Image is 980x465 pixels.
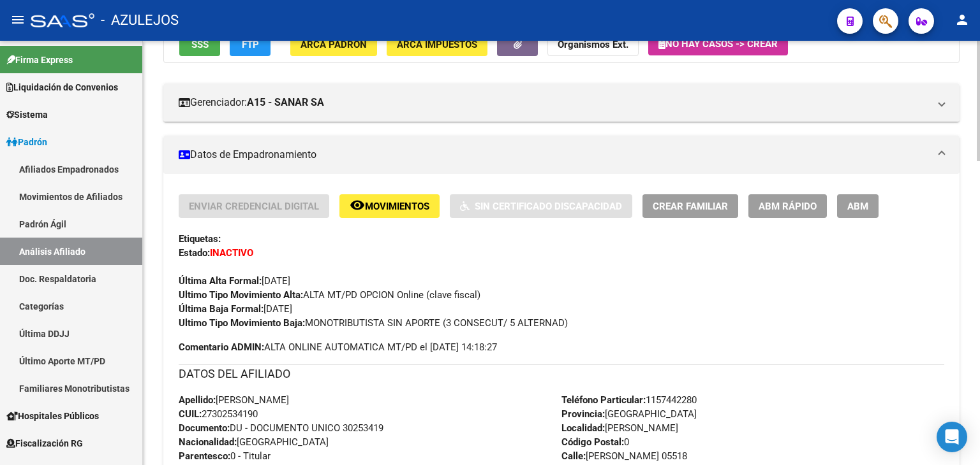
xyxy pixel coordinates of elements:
[937,422,967,452] div: Open Intercom Messenger
[101,6,179,34] span: - AZULEJOS
[759,201,817,212] span: ABM Rápido
[847,201,868,212] span: ABM
[6,409,99,423] span: Hospitales Públicos
[189,201,319,212] span: Enviar Credencial Digital
[179,340,497,354] span: ALTA ONLINE AUTOMATICA MT/PD el [DATE] 14:18:27
[561,450,687,462] span: [PERSON_NAME] 05518
[387,32,487,56] button: ARCA Impuestos
[179,422,383,434] span: DU - DOCUMENTO UNICO 30253419
[179,422,230,434] strong: Documento:
[658,38,778,50] span: No hay casos -> Crear
[10,12,26,27] mat-icon: menu
[179,275,262,287] strong: Última Alta Formal:
[6,80,118,94] span: Liquidación de Convenios
[179,303,292,315] span: [DATE]
[547,32,639,56] button: Organismos Ext.
[653,201,728,212] span: Crear Familiar
[6,436,83,450] span: Fiscalización RG
[179,289,480,301] span: ALTA MT/PD OPCION Online (clave fiscal)
[179,32,220,56] button: SSS
[339,194,440,218] button: Movimientos
[179,341,264,353] strong: Comentario ADMIN:
[179,450,230,462] strong: Parentesco:
[6,135,47,149] span: Padrón
[648,32,788,55] button: No hay casos -> Crear
[561,408,605,420] strong: Provincia:
[179,317,568,329] span: MONOTRIBUTISTA SIN APORTE (3 CONSECUT/ 5 ALTERNAD)
[163,83,960,122] mat-expansion-panel-header: Gerenciador:A15 - SANAR SA
[450,194,632,218] button: Sin Certificado Discapacidad
[230,32,271,56] button: FTP
[301,39,367,50] span: ARCA Padrón
[179,436,237,448] strong: Nacionalidad:
[561,394,697,406] span: 1157442280
[290,32,377,56] button: ARCA Padrón
[954,12,970,27] mat-icon: person
[561,436,624,448] strong: Código Postal:
[6,53,73,67] span: Firma Express
[365,201,429,212] span: Movimientos
[561,408,697,420] span: [GEOGRAPHIC_DATA]
[179,194,329,218] button: Enviar Credencial Digital
[179,303,264,315] strong: Última Baja Formal:
[179,394,216,406] strong: Apellido:
[179,148,929,162] mat-panel-title: Datos de Empadronamiento
[210,247,253,259] strong: INACTIVO
[163,136,960,174] mat-expansion-panel-header: Datos de Empadronamiento
[179,289,303,301] strong: Ultimo Tipo Movimiento Alta:
[748,194,827,218] button: ABM Rápido
[561,450,586,462] strong: Calle:
[179,394,289,406] span: [PERSON_NAME]
[179,365,944,383] h3: DATOS DEL AFILIADO
[837,194,879,218] button: ABM
[191,39,209,50] span: SSS
[179,317,305,329] strong: Ultimo Tipo Movimiento Baja:
[6,108,48,122] span: Sistema
[561,422,605,434] strong: Localidad:
[350,197,365,213] mat-icon: remove_red_eye
[179,233,221,245] strong: Etiquetas:
[475,201,622,212] span: Sin Certificado Discapacidad
[179,450,271,462] span: 0 - Titular
[179,408,258,420] span: 27302534190
[179,247,210,259] strong: Estado:
[558,39,628,50] strong: Organismos Ext.
[179,96,929,110] mat-panel-title: Gerenciador:
[561,422,678,434] span: [PERSON_NAME]
[642,194,738,218] button: Crear Familiar
[397,39,477,50] span: ARCA Impuestos
[561,436,629,448] span: 0
[247,96,324,110] strong: A15 - SANAR SA
[242,39,259,50] span: FTP
[179,408,202,420] strong: CUIL:
[179,436,329,448] span: [GEOGRAPHIC_DATA]
[179,275,290,287] span: [DATE]
[561,394,646,406] strong: Teléfono Particular:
